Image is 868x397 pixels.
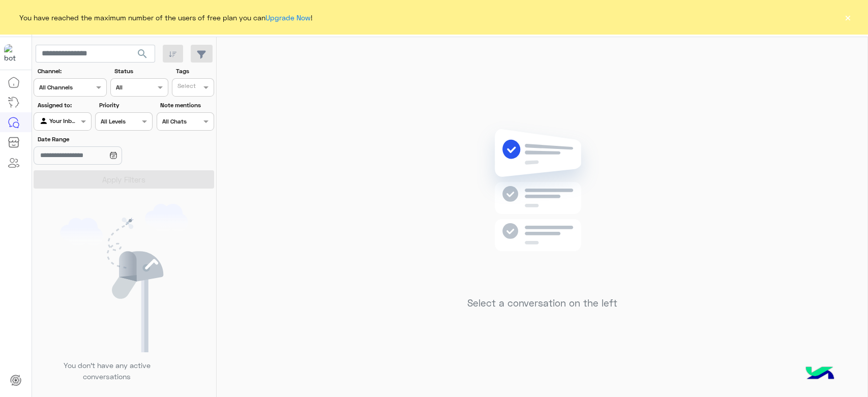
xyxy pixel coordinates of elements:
span: You have reached the maximum number of the users of free plan you can ! [19,12,312,23]
label: Date Range [38,135,152,144]
button: Apply Filters [34,170,214,189]
img: no messages [469,121,616,290]
label: Status [114,67,167,76]
label: Assigned to: [38,101,90,110]
span: search [136,48,148,60]
img: hulul-logo.png [802,356,837,392]
button: × [843,12,853,22]
div: Select [176,81,196,93]
label: Note mentions [160,101,213,110]
label: Channel: [38,67,106,76]
h5: Select a conversation on the left [467,297,617,309]
label: Tags [176,67,213,76]
button: search [130,45,155,67]
img: empty users [60,204,188,352]
p: You don’t have any active conversations [55,360,158,382]
img: 713415422032625 [4,44,22,63]
label: Priority [99,101,152,110]
a: Upgrade Now [265,13,311,22]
